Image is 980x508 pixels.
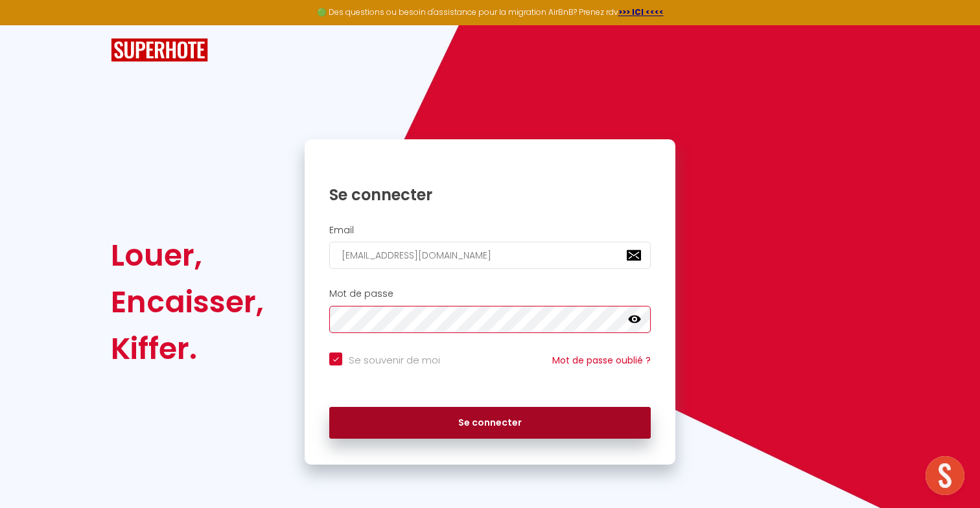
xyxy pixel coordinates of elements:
a: Mot de passe oublié ? [552,354,651,367]
h2: Email [329,225,651,236]
h1: Se connecter [329,185,651,205]
a: >>> ICI <<<< [618,6,664,17]
input: Ton Email [329,242,651,269]
img: SuperHote logo [111,38,208,62]
button: Se connecter [329,407,651,439]
h2: Mot de passe [329,288,651,299]
div: Ouvrir le chat [926,456,964,495]
div: Encaisser, [111,279,264,325]
div: Louer, [111,232,264,279]
div: Kiffer. [111,325,264,372]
